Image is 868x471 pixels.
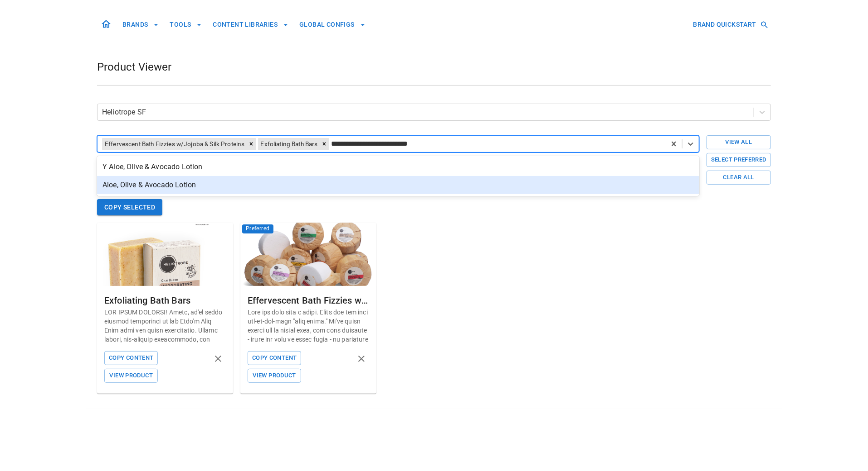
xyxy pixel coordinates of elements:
div: Exfoliating Bath Bars [104,293,226,308]
p: Lore ips dolo sita c adipi. Elits doe tem inci utl-et-dol-magn "aliq enima." Mi've quisn exerci u... [248,308,369,344]
button: View All [707,135,771,149]
button: Copy Content [104,351,158,365]
button: CONTENT LIBRARIES [209,16,292,33]
div: Effervescent Bath Fizzies w/Jojoba & Silk Proteins [248,293,369,308]
button: Select Preferred [707,153,771,167]
button: remove product [210,351,226,366]
button: Copy Content [248,351,301,365]
button: BRAND QUICKSTART [690,16,771,33]
button: Copy Selected [97,199,162,216]
button: remove product [354,351,369,366]
div: Y Aloe, Olive & Avocado Lotion [97,158,699,176]
button: GLOBAL CONFIGS [296,16,369,33]
button: View Product [248,369,301,383]
div: Aloe, Olive & Avocado Lotion [97,176,699,194]
div: Exfoliating Bath Bars [258,138,319,150]
div: Remove Exfoliating Bath Bars [319,138,329,150]
span: Preferred [242,224,273,233]
div: Remove Effervescent Bath Fizzies w/Jojoba & Silk Proteins [246,138,256,150]
p: LOR IPSUM DOLORSI! Ametc, ad'el seddo eiusmod temporinci ut lab Etdo'm Aliq Enim admi ven quisn e... [104,308,226,344]
button: Clear All [707,171,771,185]
img: Exfoliating Bath Bars [97,223,233,286]
button: BRANDS [119,16,162,33]
img: Effervescent Bath Fizzies w/Jojoba & Silk Proteins [240,223,376,286]
button: TOOLS [166,16,205,33]
button: View Product [104,369,158,383]
div: Effervescent Bath Fizzies w/Jojoba & Silk Proteins [102,138,246,150]
h1: Product Viewer [97,60,171,74]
